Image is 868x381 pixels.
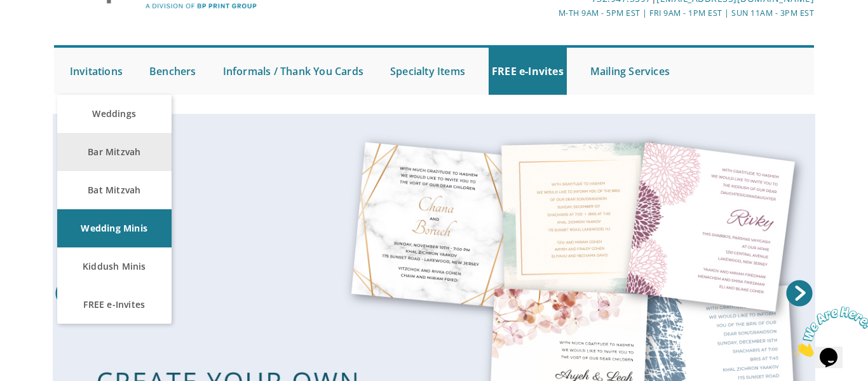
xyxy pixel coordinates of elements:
[53,277,85,309] a: Prev
[67,48,126,95] a: Invitations
[57,286,172,324] a: FREE e-Invites
[57,133,172,171] a: Bar Mitzvah
[57,209,172,247] a: Wedding Minis
[783,277,815,309] a: Next
[57,171,172,209] a: Bat Mitzvah
[57,95,172,133] a: Weddings
[5,5,84,55] img: Chat attention grabber
[587,48,673,95] a: Mailing Services
[57,247,172,286] a: Kiddush Minis
[220,48,367,95] a: Informals / Thank You Cards
[489,48,567,95] a: FREE e-Invites
[146,48,200,95] a: Benchers
[308,6,815,20] div: M-Th 9am - 5pm EST | Fri 9am - 1pm EST | Sun 11am - 3pm EST
[387,48,468,95] a: Specialty Items
[789,301,868,362] iframe: chat widget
